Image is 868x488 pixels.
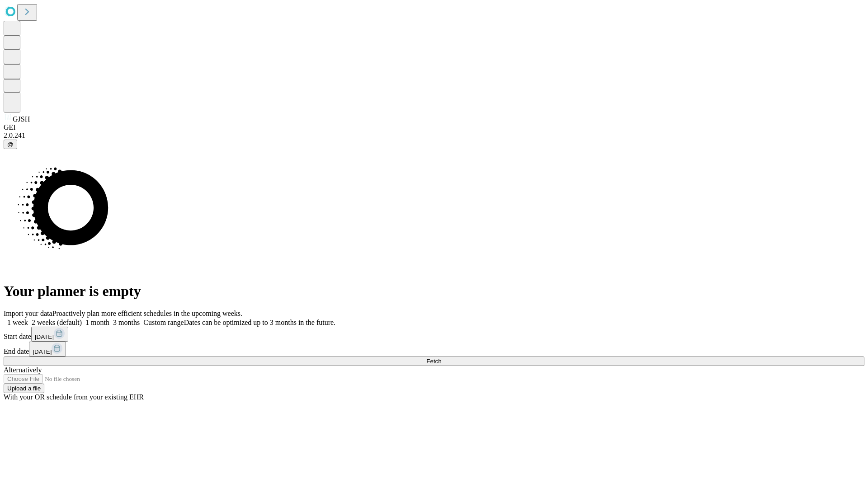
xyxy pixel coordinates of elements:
span: 1 week [7,319,28,326]
span: 1 month [85,319,109,326]
button: Fetch [4,357,864,366]
button: [DATE] [31,327,68,342]
div: Start date [4,327,864,342]
span: [DATE] [33,348,52,355]
button: @ [4,140,17,149]
div: End date [4,342,864,357]
span: Fetch [426,358,441,365]
h1: Your planner is empty [4,283,864,300]
span: Import your data [4,310,52,317]
span: Custom range [143,319,184,326]
span: Alternatively [4,366,42,374]
span: With your OR schedule from your existing EHR [4,393,144,401]
span: 3 months [113,319,140,326]
span: GJSH [13,115,30,123]
span: Dates can be optimized up to 3 months in the future. [184,319,335,326]
span: Proactively plan more efficient schedules in the upcoming weeks. [52,310,242,317]
span: 2 weeks (default) [32,319,82,326]
span: @ [7,141,14,148]
div: 2.0.241 [4,131,864,140]
button: [DATE] [29,342,66,357]
div: GEI [4,123,864,131]
span: [DATE] [35,333,54,340]
button: Upload a file [4,384,44,393]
